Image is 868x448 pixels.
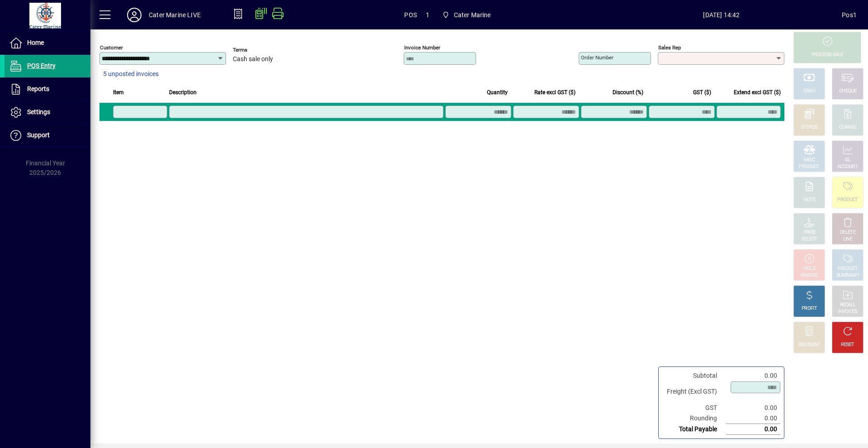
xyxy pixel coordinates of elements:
div: CHEQUE [839,88,856,95]
td: 0.00 [726,371,780,381]
span: Settings [27,108,50,116]
span: Quantity [487,87,508,97]
div: MISC [804,157,815,164]
a: Reports [5,78,90,101]
a: Settings [5,101,90,124]
span: Terms [233,47,287,53]
div: DISCOUNT [798,342,820,348]
div: PRODUCT [837,265,858,272]
div: CHARGE [839,124,857,131]
div: NOTE [803,197,815,203]
span: Description [169,87,197,97]
span: [DATE] 14:42 [601,8,842,22]
span: 5 unposted invoices [103,69,159,79]
div: INVOICE [801,272,817,279]
mat-label: Order number [581,54,613,61]
a: Support [5,124,90,147]
div: SELECT [802,236,817,243]
button: 5 unposted invoices [99,66,162,82]
span: 1 [426,8,429,22]
td: 0.00 [726,413,780,424]
div: Pos1 [842,8,857,22]
span: Cater Marine [439,7,495,23]
span: Discount (%) [613,87,643,97]
span: Cater Marine [454,8,491,22]
td: Freight (Excl GST) [662,381,726,403]
span: POS Entry [27,62,56,69]
span: POS [404,8,417,22]
span: Reports [27,85,49,92]
div: Cater Marine LIVE [149,8,201,22]
div: CASH [803,88,815,95]
span: Extend excl GST ($) [734,87,781,97]
span: Home [27,39,44,46]
div: PRODUCT [799,164,819,170]
div: PRICE [803,229,816,236]
td: Rounding [662,413,726,424]
div: RESET [841,342,854,348]
div: GL [845,157,851,164]
td: 0.00 [726,403,780,413]
div: PROCESS SALE [811,52,843,58]
div: SUMMARY [836,272,859,279]
div: DELETE [840,229,855,236]
div: HOLD [803,265,815,272]
div: ACCOUNT [837,164,858,170]
mat-label: Sales rep [658,44,681,51]
mat-label: Invoice number [404,44,440,51]
td: Total Payable [662,424,726,435]
div: EFTPOS [801,124,818,131]
span: Rate excl GST ($) [534,87,576,97]
div: INVOICES [838,308,857,315]
span: Support [27,131,50,139]
span: Item [113,87,124,97]
a: Home [5,32,90,54]
div: PROFIT [802,305,817,312]
button: Profile [120,7,149,23]
td: 0.00 [726,424,780,435]
span: Cash sale only [233,56,273,63]
td: GST [662,403,726,413]
span: GST ($) [693,87,711,97]
mat-label: Customer [100,44,123,51]
td: Subtotal [662,371,726,381]
div: RECALL [840,302,856,308]
div: PRODUCT [837,197,858,203]
div: LINE [843,236,852,243]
